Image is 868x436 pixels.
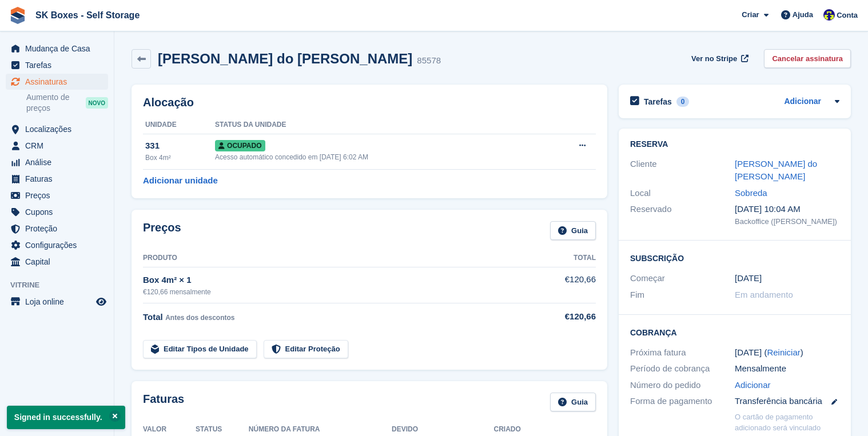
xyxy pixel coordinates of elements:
div: Backoffice ([PERSON_NAME]) [735,216,839,227]
th: Produto [143,249,536,267]
p: Signed in successfully. [7,406,125,429]
span: Mudança de Casa [25,41,94,57]
span: Cupons [25,204,94,220]
a: Cancelar assinatura [764,49,851,68]
div: Próxima fatura [630,346,735,359]
time: 2025-07-01 00:00:00 UTC [735,272,762,285]
a: Ver no Stripe [687,49,750,68]
div: Fim [630,289,735,302]
h2: Faturas [143,393,184,411]
span: Total [143,312,163,322]
div: 0 [676,97,690,107]
img: stora-icon-8386f47178a22dfd0bd8f6a31ec36ba5ce8667c1dd55bd0f319d3a0aa187defe.svg [9,7,26,24]
a: SK Boxes - Self Storage [31,6,144,25]
div: Box 4m² [145,153,215,163]
span: Em andamento [735,290,793,299]
a: Guia [550,221,596,240]
div: Período de cobrança [630,362,735,375]
a: menu [6,187,108,203]
span: Conta [837,10,858,21]
a: Reiniciar [767,347,800,357]
div: Número do pedido [630,379,735,392]
span: Loja online [25,294,94,310]
span: Assinaturas [25,74,94,90]
a: menu [6,121,108,137]
a: menu [6,74,108,90]
h2: Subscrição [630,252,839,263]
img: Rita Ferreira [823,9,835,21]
span: Análise [25,154,94,170]
a: menu [6,154,108,170]
div: [DATE] ( ) [735,346,839,359]
div: NOVO [86,97,108,109]
h2: Tarefas [644,97,672,107]
div: Reservado [630,203,735,227]
span: Tarefas [25,57,94,73]
a: menu [6,254,108,270]
span: Preços [25,187,94,203]
a: Aumento de preços NOVO [26,91,108,114]
a: Sobreda [735,188,767,198]
a: menu [6,237,108,253]
span: Ver no Stripe [691,53,737,65]
div: Cliente [630,158,735,183]
span: Faturas [25,171,94,187]
div: 331 [145,139,215,153]
a: Guia [550,393,596,411]
a: [PERSON_NAME] do [PERSON_NAME] [735,159,817,182]
th: Total [536,249,596,267]
div: Mensalmente [735,362,839,375]
div: 85578 [417,54,441,67]
div: [DATE] 10:04 AM [735,203,839,216]
h2: Alocação [143,96,596,109]
div: €120,66 mensalmente [143,287,536,297]
a: menu [6,138,108,154]
a: menu [6,221,108,237]
div: Box 4m² × 1 [143,274,536,287]
td: €120,66 [536,267,596,303]
a: Adicionar unidade [143,174,218,187]
span: Aumento de preços [26,92,86,114]
a: menu [6,41,108,57]
a: Adicionar [735,379,771,392]
a: Loja de pré-visualização [94,295,108,309]
span: Ocupado [215,140,265,151]
span: Ajuda [793,9,813,21]
div: Começar [630,272,735,285]
span: Configurações [25,237,94,253]
span: Proteção [25,221,94,237]
th: Unidade [143,116,215,134]
a: menu [6,57,108,73]
span: Antes dos descontos [165,314,234,322]
div: Forma de pagamento [630,395,735,408]
a: Editar Proteção [264,340,348,359]
h2: Preços [143,221,181,240]
a: menu [6,171,108,187]
span: Localizações [25,121,94,137]
div: Acesso automático concedido em [DATE] 6:02 AM [215,152,544,162]
span: Criar [742,9,759,21]
a: menu [6,294,108,310]
a: menu [6,204,108,220]
h2: Reserva [630,140,839,149]
div: Local [630,187,735,200]
a: Adicionar [784,95,821,109]
h2: Cobrança [630,326,839,338]
span: CRM [25,138,94,154]
div: €120,66 [536,310,596,323]
span: Vitrine [10,279,114,291]
span: Capital [25,254,94,270]
h2: [PERSON_NAME] do [PERSON_NAME] [158,51,412,66]
th: Status da unidade [215,116,544,134]
div: Transferência bancária [735,395,839,408]
a: Editar Tipos de Unidade [143,340,257,359]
